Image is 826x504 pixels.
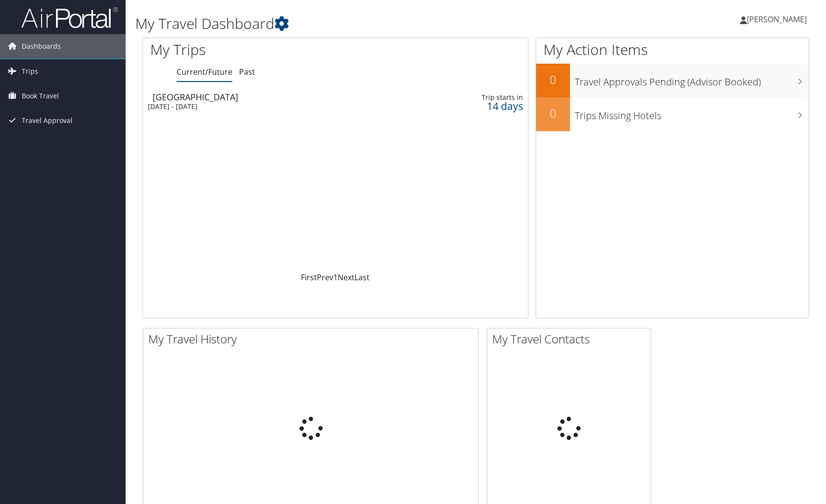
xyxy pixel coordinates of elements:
a: Current/Future [177,67,232,77]
div: [GEOGRAPHIC_DATA] [153,93,396,101]
h2: My Travel Contacts [492,331,651,347]
h2: 0 [536,105,570,122]
span: [PERSON_NAME] [747,14,807,25]
h3: Trips Missing Hotels [575,104,809,123]
a: 1 [333,272,338,283]
span: Dashboards [22,34,61,58]
a: Past [239,67,255,77]
h3: Travel Approvals Pending (Advisor Booked) [575,70,809,89]
h2: My Travel History [148,331,478,347]
span: Trips [22,59,38,83]
h2: 0 [536,71,570,88]
a: Next [338,272,355,283]
div: 14 days [439,102,523,110]
a: Last [355,272,370,283]
span: Book Travel [22,84,59,108]
img: airportal-logo.png [21,6,118,29]
h1: My Action Items [536,40,809,60]
a: 0Travel Approvals Pending (Advisor Booked) [536,64,809,97]
h1: My Travel Dashboard [135,14,589,34]
div: Trip starts in [439,93,523,102]
a: 0Trips Missing Hotels [536,97,809,131]
a: First [301,272,317,283]
div: [DATE] - [DATE] [148,102,391,111]
span: Travel Approval [22,109,72,133]
a: [PERSON_NAME] [740,5,816,34]
a: Prev [317,272,333,283]
h1: My Trips [150,40,360,60]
